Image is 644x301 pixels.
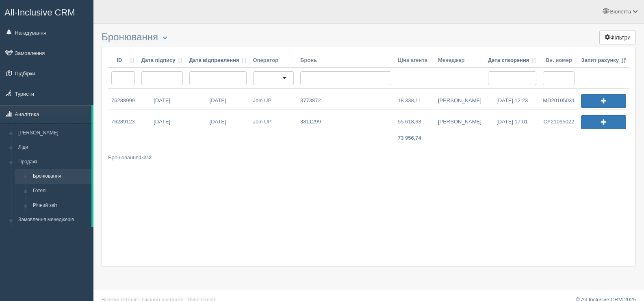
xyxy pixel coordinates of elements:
a: Готелі [29,184,91,198]
a: [PERSON_NAME] [435,89,485,110]
a: MD20105031 [540,89,578,110]
a: Продажі [15,155,91,169]
span: All-Inclusive CRM [4,7,75,18]
b: 2 [149,154,152,160]
a: Річний звіт [29,198,91,213]
a: Дата створення [488,57,537,64]
a: Дата підпису [141,57,183,64]
a: [DATE] 12:23 [485,89,540,110]
a: [DATE] 17:01 [485,110,540,131]
a: ID [111,57,135,64]
a: [DATE] [138,89,186,110]
a: [DATE] [186,110,250,131]
a: CY21095022 [540,110,578,131]
a: 18 338,11 [395,89,434,110]
a: 76288999 [108,89,138,110]
span: Віолетта [610,9,631,15]
a: Join UP [250,89,295,110]
a: [DATE] [138,110,186,131]
a: [DATE] [186,89,250,110]
th: Ціна агента [395,53,435,68]
a: Бронювання [29,169,91,184]
th: Бронь [297,53,395,68]
a: 76289123 [108,110,138,131]
th: Менеджер [435,53,485,68]
a: Запит рахунку [581,57,626,64]
b: 1-2 [139,154,146,160]
td: 73 956,74 [395,131,435,145]
h3: Бронювання [102,32,636,43]
a: 55 618,63 [395,110,435,131]
div: Бронювання з [108,154,629,161]
button: Фільтри [599,31,636,44]
a: 3811299 [297,110,395,131]
th: Вн. номер [540,53,578,68]
a: [PERSON_NAME] [435,110,485,131]
a: [PERSON_NAME] [15,126,91,141]
a: Join UP [250,110,297,131]
th: Оператор [250,53,297,68]
a: 3773872 [297,89,395,110]
a: All-Inclusive CRM [0,0,93,23]
a: Ліди [15,140,91,155]
a: Дата відправлення [189,57,247,64]
a: Замовлення менеджерів [15,213,91,227]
